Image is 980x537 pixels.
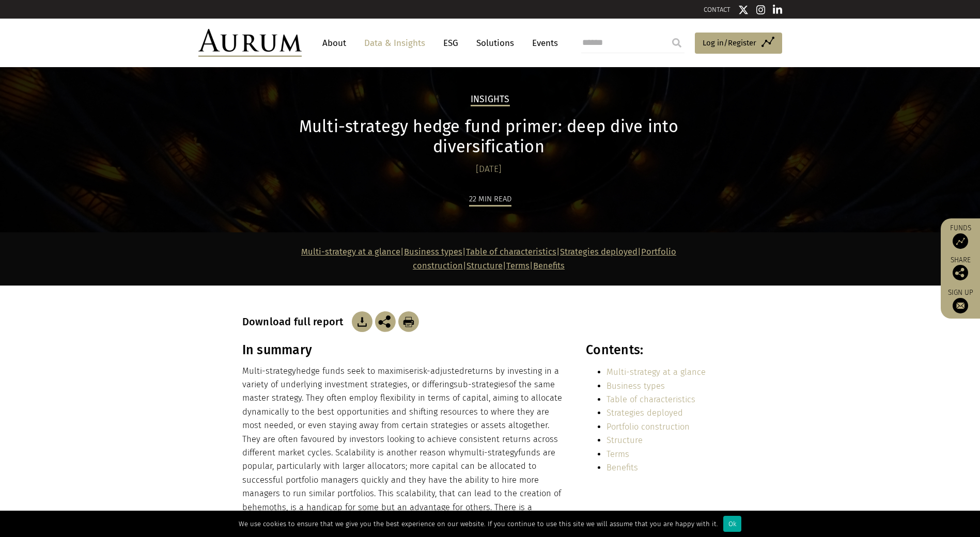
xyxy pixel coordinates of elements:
a: Events [527,34,558,53]
a: Benefits [606,463,638,472]
a: Structure [466,261,503,271]
a: Terms [506,261,530,271]
a: Business types [606,381,665,391]
a: Benefits [533,261,565,271]
a: Solutions [471,34,519,53]
a: Multi-strategy at a glance [301,247,400,257]
span: Log in/Register [703,37,756,49]
div: 22 min read [469,193,511,207]
div: Ok [723,516,741,532]
span: multi-strategy [464,448,518,457]
h3: In summary [242,342,564,358]
img: Aurum [198,29,302,57]
a: ESG [438,34,463,53]
img: Share this post [953,265,968,280]
a: Sign up [946,288,975,313]
a: Portfolio construction [606,422,690,432]
a: Log in/Register [695,33,782,54]
h3: Download full report [242,315,349,328]
a: Multi-strategy at a glance [606,367,706,377]
a: Data & Insights [359,34,430,53]
a: Structure [606,435,643,445]
strong: | | | | | | [301,247,676,270]
a: CONTACT [704,6,730,13]
img: Linkedin icon [773,5,782,15]
img: Share this post [375,311,396,332]
img: Download Article [398,311,419,332]
h2: Insights [471,94,510,106]
a: Strategies deployed [560,247,637,257]
a: Table of characteristics [466,247,556,257]
a: Strategies deployed [606,408,683,418]
h3: Contents: [586,342,735,358]
img: Instagram icon [756,5,766,15]
a: Funds [946,224,975,249]
a: Business types [404,247,462,257]
span: risk-adjusted [414,366,464,376]
h1: Multi-strategy hedge fund primer: deep dive into diversification [242,117,736,157]
a: Terms [606,449,629,459]
input: Submit [666,33,687,53]
a: Table of characteristics [606,394,695,404]
img: Sign up to our newsletter [953,298,968,313]
div: [DATE] [242,162,736,177]
img: Download Article [352,311,372,332]
span: sub-strategies [454,380,509,389]
img: Twitter icon [738,5,749,15]
span: Multi-strategy [242,366,296,376]
strong: | [530,261,533,271]
img: Access Funds [953,233,968,249]
a: About [317,34,351,53]
div: Share [946,257,975,280]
